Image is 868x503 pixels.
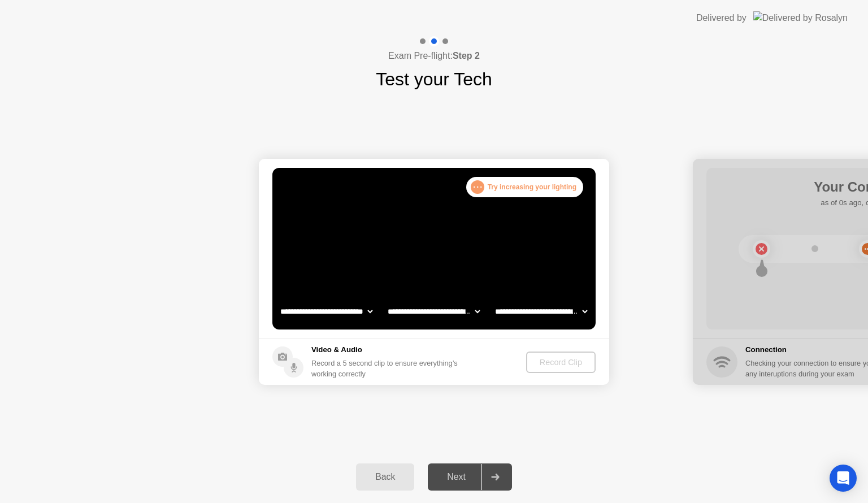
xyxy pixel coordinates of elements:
[428,463,512,491] button: Next
[388,49,480,63] h4: Exam Pre-flight:
[493,300,589,323] select: Available microphones
[466,177,583,197] div: Try increasing your lighting
[830,465,857,492] div: Open Intercom Messenger
[278,300,375,323] select: Available cameras
[471,180,484,194] div: . . .
[696,11,747,25] div: Delivered by
[311,358,462,379] div: Record a 5 second clip to ensure everything’s working correctly
[526,352,596,373] button: Record Clip
[531,358,591,367] div: Record Clip
[356,463,414,491] button: Back
[311,344,462,355] h5: Video & Audio
[359,472,411,482] div: Back
[431,472,481,482] div: Next
[385,300,482,323] select: Available speakers
[453,51,480,60] b: Step 2
[376,66,492,93] h1: Test your Tech
[753,11,848,24] img: Delivered by Rosalyn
